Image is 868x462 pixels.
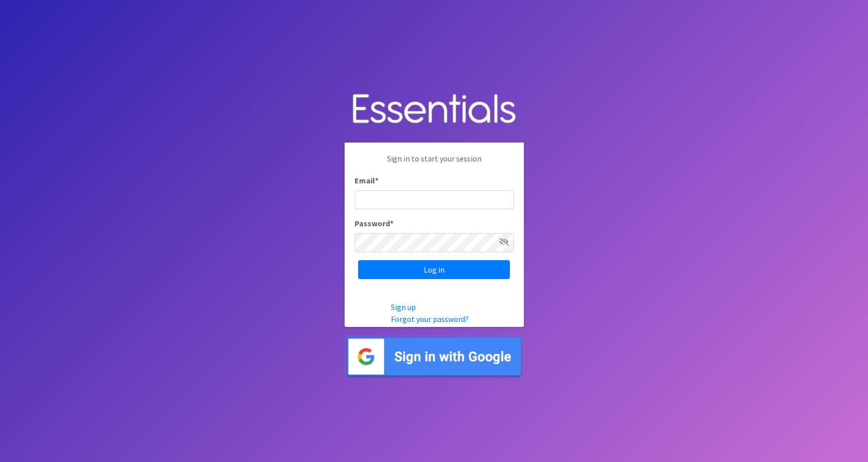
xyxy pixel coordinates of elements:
[391,302,416,312] a: Sign up
[358,260,510,279] input: Log in
[391,314,469,324] a: Forgot your password?
[375,175,378,185] abbr: required
[390,218,393,228] abbr: required
[355,174,378,186] label: Email
[345,84,524,135] img: Human Essentials
[355,217,393,229] label: Password
[345,335,524,378] img: Sign in with Google
[355,153,514,174] p: Sign in to start your session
